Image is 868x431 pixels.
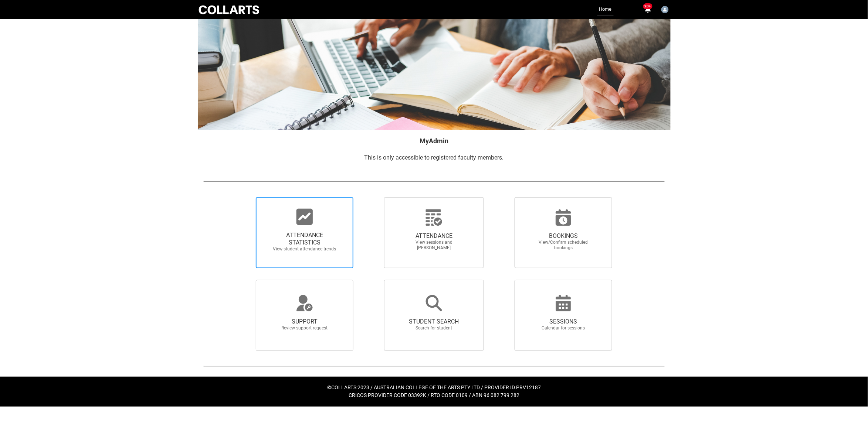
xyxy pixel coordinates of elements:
[272,246,337,252] span: View student attendance trends
[203,136,665,146] h2: MyAdmin
[643,5,652,14] button: 20+
[531,325,596,331] span: Calendar for sessions
[597,4,614,16] a: Home
[531,240,596,251] span: View/Confirm scheduled bookings
[203,363,665,370] img: REDU_GREY_LINE
[401,318,467,325] span: STUDENT SEARCH
[401,240,467,251] span: View sessions and [PERSON_NAME]
[531,232,596,240] span: BOOKINGS
[272,325,337,331] span: Review support request
[643,3,652,9] span: 20+
[272,232,337,246] span: ATTENDANCE STATISTICS
[401,232,467,240] span: ATTENDANCE
[661,6,669,13] img: Jennifer.Woods
[272,318,337,325] span: SUPPORT
[660,3,671,15] button: User Profile Jennifer.Woods
[401,325,467,331] span: Search for student
[531,318,596,325] span: SESSIONS
[365,154,504,161] span: This is only accessible to registered faculty members.
[203,178,665,185] img: REDU_GREY_LINE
